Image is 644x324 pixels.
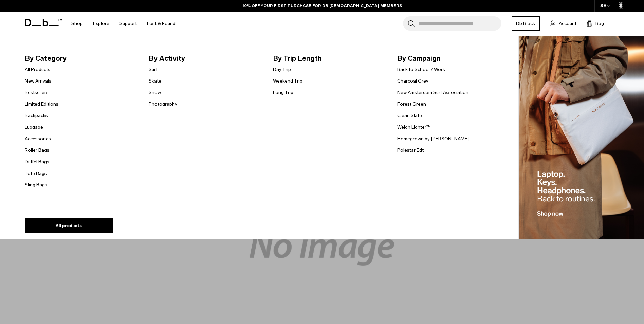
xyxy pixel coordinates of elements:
span: By Trip Length [273,53,386,64]
a: Sling Bags [25,181,47,188]
a: Charcoal Grey [397,77,428,85]
a: All Products [25,66,50,73]
a: Surf [149,66,158,73]
a: Roller Bags [25,147,49,154]
img: Db [519,36,644,240]
a: Day Trip [273,66,291,73]
a: Explore [93,12,109,36]
a: Weigh Lighter™ [397,124,431,131]
span: By Activity [149,53,262,64]
span: Bag [595,20,604,27]
a: Lost & Found [147,12,176,36]
a: Photography [149,101,177,108]
a: Tote Bags [25,170,47,177]
a: Long Trip [273,89,293,96]
a: Weekend Trip [273,77,302,85]
a: All products [25,218,113,233]
span: Account [559,20,576,27]
span: By Category [25,53,138,64]
a: New Arrivals [25,77,51,85]
button: Bag [587,19,604,28]
a: Clean Slate [397,112,422,119]
a: Shop [71,12,83,36]
a: Support [119,12,137,36]
a: Bestsellers [25,89,49,96]
a: Polestar Edt. [397,147,425,154]
a: Back to School / Work [397,66,445,73]
a: Account [550,19,576,28]
a: Snow [149,89,161,96]
nav: Main Navigation [66,12,181,36]
a: New Amsterdam Surf Association [397,89,468,96]
a: Limited Editions [25,101,58,108]
a: Luggage [25,124,43,131]
a: Skate [149,77,161,85]
a: Duffel Bags [25,158,49,165]
a: Forest Green [397,101,426,108]
a: 10% OFF YOUR FIRST PURCHASE FOR DB [DEMOGRAPHIC_DATA] MEMBERS [242,3,402,9]
a: Homegrown by [PERSON_NAME] [397,135,469,142]
span: By Campaign [397,53,511,64]
a: Accessories [25,135,51,142]
a: Db Black [512,16,540,31]
a: Backpacks [25,112,48,119]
